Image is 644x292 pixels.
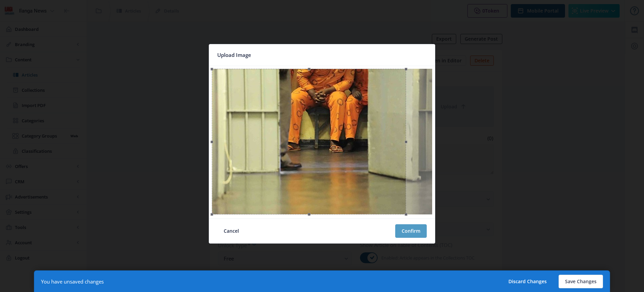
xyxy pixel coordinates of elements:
div: You have unsaved changes [41,278,104,285]
span: Upload Image [217,50,251,60]
button: Confirm [395,224,427,238]
button: Discard Changes [502,275,553,288]
button: Save Changes [559,275,603,288]
button: Cancel [217,224,245,238]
